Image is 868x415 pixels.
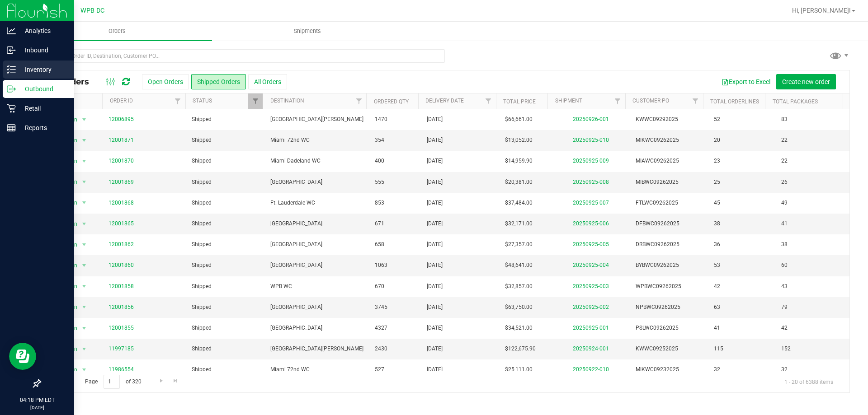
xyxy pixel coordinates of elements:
span: $27,357.00 [505,240,533,249]
span: Create new order [782,78,830,85]
span: $34,521.00 [505,324,533,332]
span: [DATE] [427,303,443,312]
span: Shipped [192,178,259,187]
span: select [78,196,90,209]
input: Search Order ID, Destination, Customer PO... [40,49,445,63]
span: [GEOGRAPHIC_DATA][PERSON_NAME] [270,345,364,353]
span: 527 [375,365,384,374]
p: 04:18 PM EDT [4,396,70,404]
span: 23 [714,157,720,165]
span: 32 [714,365,720,374]
span: 43 [777,280,792,293]
span: Shipped [192,365,259,374]
span: $20,381.00 [505,178,533,187]
span: Miami Dadeland WC [270,157,364,165]
span: 41 [714,324,720,332]
span: [DATE] [427,261,443,270]
span: Miami 72nd WC [270,136,364,145]
a: 20250925-008 [573,179,609,185]
a: 20250926-001 [573,116,609,122]
span: WPB DC [80,7,104,14]
p: Analytics [16,25,70,36]
span: 400 [375,157,384,165]
span: $13,052.00 [505,136,533,145]
a: 20250925-001 [573,325,609,331]
button: All Orders [248,74,287,89]
span: $14,959.90 [505,157,533,165]
a: 20250922-010 [573,366,609,373]
a: 12001856 [108,303,134,312]
p: Inventory [16,64,70,75]
a: Ordered qty [374,98,409,105]
input: 1 [104,375,120,389]
a: Filter [248,93,263,109]
span: WPBWC09262025 [636,282,703,291]
span: $122,675.90 [505,345,536,353]
span: PSLWC09262025 [636,324,703,332]
span: [DATE] [427,365,443,374]
span: 25 [714,178,720,187]
a: Shipment [555,98,582,104]
button: Export to Excel [716,74,776,89]
a: Customer PO [632,98,669,104]
span: [GEOGRAPHIC_DATA] [270,240,364,249]
inline-svg: Inbound [7,46,16,55]
a: 20250925-010 [573,137,609,143]
span: 36 [714,240,720,249]
span: MIKWC09262025 [636,136,703,145]
span: MIAWC09262025 [636,157,703,165]
a: 12001868 [108,199,134,207]
a: 20250925-006 [573,220,609,227]
span: Miami 72nd WC [270,365,364,374]
a: 12001865 [108,219,134,228]
span: Shipped [192,240,259,249]
span: $32,857.00 [505,282,533,291]
span: $63,750.00 [505,303,533,312]
span: BYBWC09262025 [636,261,703,270]
span: 3745 [375,303,387,312]
p: [DATE] [4,404,70,411]
span: Shipments [282,27,333,35]
span: 671 [375,219,384,228]
span: 2430 [375,345,387,353]
span: 53 [714,261,720,270]
a: 20250925-009 [573,158,609,164]
span: Page of 320 [77,375,149,389]
a: Filter [688,93,703,109]
button: Shipped Orders [191,74,246,89]
a: Status [193,98,212,104]
span: Shipped [192,324,259,332]
span: WPB WC [270,282,364,291]
span: $37,484.00 [505,199,533,207]
span: 20 [714,136,720,145]
span: 79 [777,301,792,314]
span: 1063 [375,261,387,270]
a: 20250925-003 [573,283,609,289]
span: [DATE] [427,157,443,165]
a: 12001855 [108,324,134,332]
a: 12001870 [108,157,134,165]
a: Filter [610,93,625,109]
span: DRBWC09262025 [636,240,703,249]
a: Filter [481,93,496,109]
span: Shipped [192,345,259,353]
span: [DATE] [427,136,443,145]
span: 1470 [375,115,387,124]
span: [GEOGRAPHIC_DATA] [270,219,364,228]
p: Outbound [16,84,70,94]
span: select [78,364,90,376]
a: 11986554 [108,365,134,374]
span: 83 [777,113,792,126]
a: Delivery Date [425,98,464,104]
span: 354 [375,136,384,145]
a: 12001869 [108,178,134,187]
span: KWWC09292025 [636,115,703,124]
inline-svg: Analytics [7,26,16,35]
span: 658 [375,240,384,249]
a: Total Price [503,98,536,105]
span: Shipped [192,136,259,145]
span: select [78,259,90,272]
span: Hi, [PERSON_NAME]! [792,7,851,14]
span: [GEOGRAPHIC_DATA] [270,178,364,187]
span: select [78,322,90,335]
